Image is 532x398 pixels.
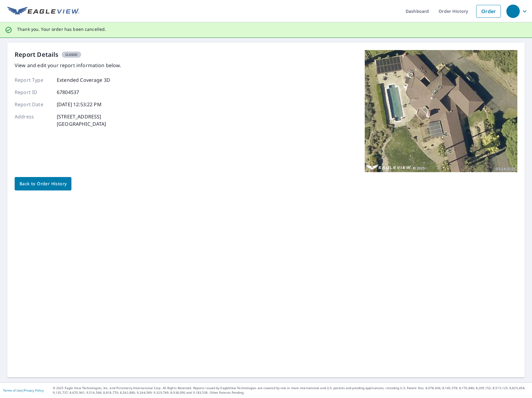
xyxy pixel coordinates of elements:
img: EV Logo [7,7,79,16]
p: View and edit your report information below. [15,62,121,69]
p: Report Details [15,50,59,59]
p: Thank you. Your order has been cancelled. [17,27,106,32]
a: Order [476,5,501,18]
p: Report Date [15,101,51,108]
span: Back to Order History [20,180,67,188]
p: [STREET_ADDRESS] [GEOGRAPHIC_DATA] [57,113,106,128]
p: 67804537 [57,89,79,96]
a: Back to Order History [15,177,71,190]
a: Terms of Use [3,388,22,393]
p: Report ID [15,89,51,96]
p: © 2025 Eagle View Technologies, Inc. and Pictometry International Corp. All Rights Reserved. Repo... [53,386,529,395]
p: [DATE] 12:53:22 PM [57,101,102,108]
p: | [3,389,44,392]
p: Report Type [15,76,51,84]
a: Privacy Policy [24,388,44,393]
p: Address [15,113,51,128]
p: Extended Coverage 3D [57,76,110,84]
img: Top image [365,50,517,172]
span: Closed [62,52,81,57]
